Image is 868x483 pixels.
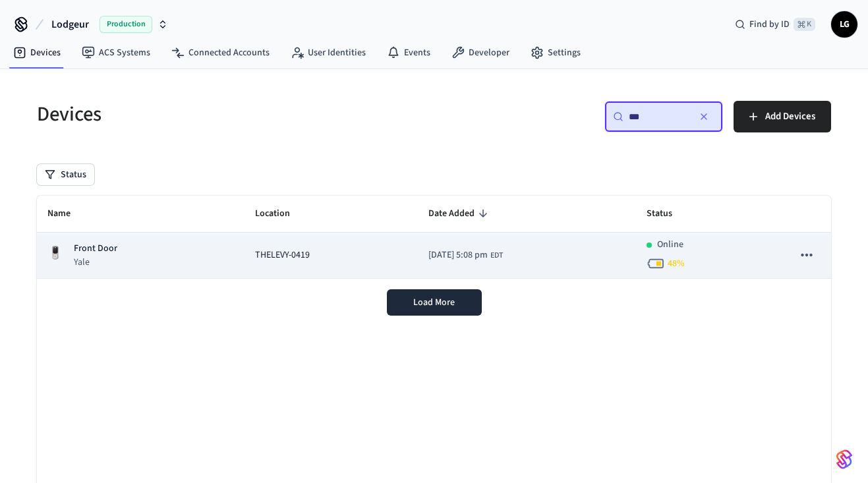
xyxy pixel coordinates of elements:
[51,16,89,32] span: Lodgeur
[428,204,492,224] span: Date Added
[161,41,280,65] a: Connected Accounts
[520,41,591,65] a: Settings
[724,13,826,36] div: Find by ID⌘ K
[734,101,831,132] button: Add Devices
[280,41,376,65] a: User Identities
[37,164,94,185] button: Status
[490,250,503,262] span: EDT
[836,449,852,470] img: SeamLogoGradient.69752ec5.svg
[668,257,685,270] span: 48 %
[37,101,426,128] h5: Devices
[749,18,790,31] span: Find by ID
[100,16,152,33] span: Production
[441,41,520,65] a: Developer
[765,108,815,125] span: Add Devices
[428,248,488,262] span: [DATE] 5:08 pm
[255,204,307,224] span: Location
[255,248,310,262] span: THELEVY-0419
[74,242,117,256] p: Front Door
[387,289,482,316] button: Load More
[832,13,856,36] span: LG
[376,41,441,65] a: Events
[647,204,689,224] span: Status
[794,18,815,31] span: ⌘ K
[37,196,831,279] table: sticky table
[413,296,455,309] span: Load More
[831,11,857,38] button: LG
[47,204,88,224] span: Name
[3,41,71,65] a: Devices
[71,41,161,65] a: ACS Systems
[74,256,117,269] p: Yale
[657,238,683,252] p: Online
[428,248,503,262] div: America/New_York
[47,245,63,261] img: Yale Assure Touchscreen Wifi Smart Lock, Satin Nickel, Front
